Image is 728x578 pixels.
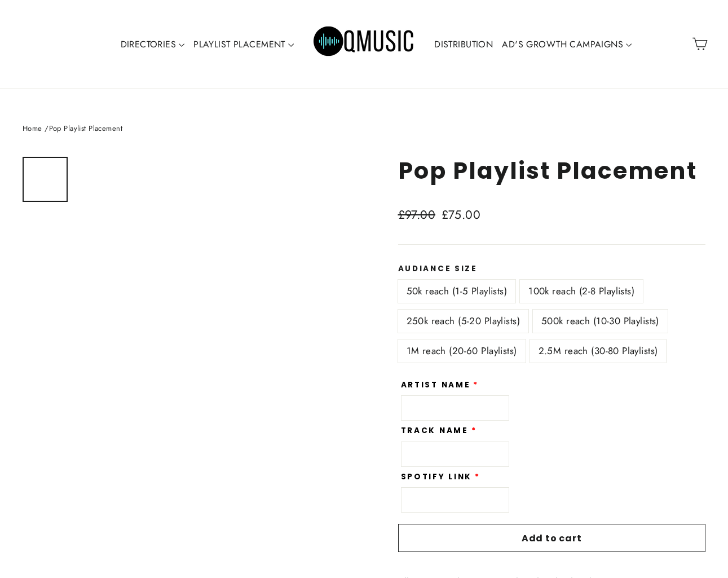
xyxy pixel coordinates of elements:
[398,524,706,552] button: Add to cart
[398,280,516,303] label: 50k reach (1-5 Playlists)
[45,123,48,134] span: /
[430,32,497,58] a: DISTRIBUTION
[533,310,668,333] label: 500k reach (10-30 Playlists)
[398,157,706,184] h1: Pop Playlist Placement
[522,532,582,545] span: Add to cart
[116,32,189,58] a: DIRECTORIES
[398,339,526,363] label: 1M reach (20-60 Playlists)
[83,11,645,77] div: Primary
[401,473,480,482] label: Spotify Link
[401,426,477,435] label: Track Name
[442,206,481,223] span: £75.00
[497,32,636,58] a: AD'S GROWTH CAMPAIGNS
[401,381,479,390] label: Artist Name
[398,264,706,273] label: Audiance Size
[398,206,439,225] span: £97.00
[23,123,705,135] nav: breadcrumbs
[520,280,643,303] label: 100k reach (2-8 Playlists)
[398,310,528,333] label: 250k reach (5-20 Playlists)
[23,123,42,134] a: Home
[314,19,415,69] img: Q Music Promotions
[189,32,298,58] a: PLAYLIST PLACEMENT
[530,339,667,363] label: 2.5M reach (30-80 Playlists)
